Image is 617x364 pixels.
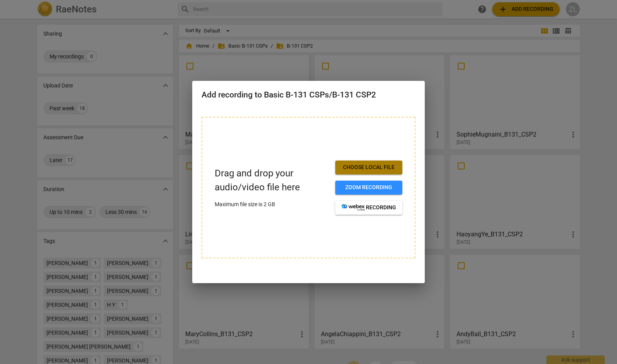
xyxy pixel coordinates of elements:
[335,161,402,174] button: Choose local file
[341,164,396,171] span: Choose local file
[341,204,396,212] span: recording
[215,200,329,208] p: Maximum file size is 2 GB
[202,90,415,100] h2: Add recording to Basic B-131 CSPs/B-131 CSP2
[341,184,396,191] span: Zoom recording
[335,201,402,215] button: recording
[215,167,329,194] p: Drag and drop your audio/video file here
[335,181,402,195] button: Zoom recording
